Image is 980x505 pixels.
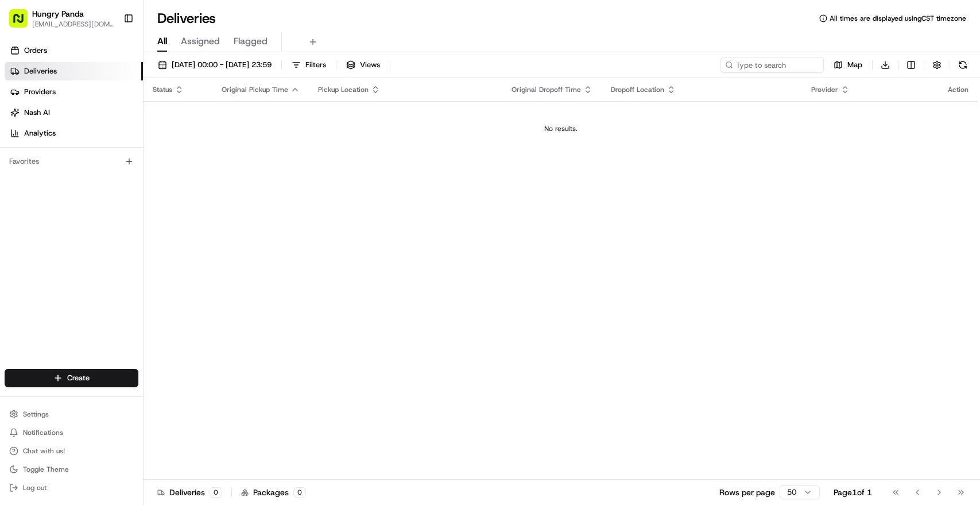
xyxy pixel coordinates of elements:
[157,34,167,48] span: All
[172,60,272,70] span: [DATE] 00:00 - [DATE] 23:59
[241,487,306,498] div: Packages
[67,373,90,383] span: Create
[5,480,138,496] button: Log out
[611,85,664,94] span: Dropoff Location
[23,428,63,437] span: Notifications
[23,410,49,419] span: Settings
[5,461,138,477] button: Toggle Theme
[512,85,581,94] span: Original Dropoff Time
[24,45,47,56] span: Orders
[834,487,872,498] div: Page 1 of 1
[286,57,331,73] button: Filters
[24,107,50,118] span: Nash AI
[719,487,775,498] p: Rows per page
[5,5,119,32] button: Hungry Panda[EMAIL_ADDRESS][DOMAIN_NAME]
[5,443,138,459] button: Chat with us!
[5,406,138,422] button: Settings
[234,34,268,48] span: Flagged
[955,57,971,73] button: Refresh
[305,60,326,70] span: Filters
[5,41,143,60] a: Orders
[5,83,143,101] a: Providers
[318,85,369,94] span: Pickup Location
[5,425,138,441] button: Notifications
[157,9,216,28] h1: Deliveries
[5,62,143,80] a: Deliveries
[23,465,69,474] span: Toggle Theme
[153,57,277,73] button: [DATE] 00:00 - [DATE] 23:59
[24,128,56,138] span: Analytics
[23,446,65,456] span: Chat with us!
[828,57,867,73] button: Map
[24,87,56,97] span: Providers
[847,60,862,70] span: Map
[23,483,47,492] span: Log out
[24,66,57,76] span: Deliveries
[157,487,222,498] div: Deliveries
[5,103,143,122] a: Nash AI
[5,369,138,387] button: Create
[360,60,380,70] span: Views
[948,85,969,94] div: Action
[181,34,220,48] span: Assigned
[721,57,824,73] input: Type to search
[811,85,838,94] span: Provider
[830,14,966,23] span: All times are displayed using CST timezone
[32,20,114,29] button: [EMAIL_ADDRESS][DOMAIN_NAME]
[148,124,973,133] div: No results.
[5,124,143,142] a: Analytics
[210,487,222,498] div: 0
[293,487,306,498] div: 0
[32,8,84,20] button: Hungry Panda
[222,85,288,94] span: Original Pickup Time
[153,85,172,94] span: Status
[341,57,385,73] button: Views
[5,152,138,171] div: Favorites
